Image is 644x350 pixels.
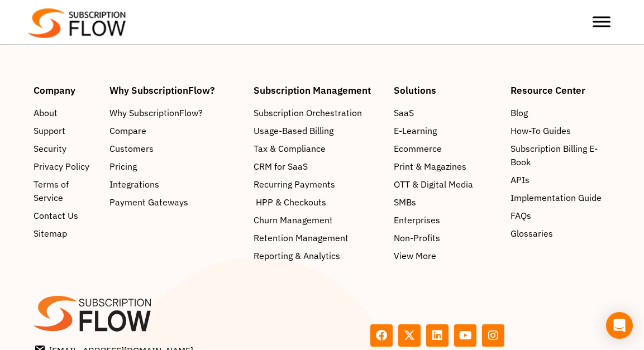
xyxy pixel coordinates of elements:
[34,106,58,119] span: About
[394,178,499,191] a: OTT & Digital Media
[394,124,437,137] span: E-Learning
[34,296,151,332] img: SF-logo
[109,106,203,119] span: Why SubscriptionFlow?
[34,227,67,240] span: Sitemap
[254,106,382,119] a: Subscription Orchestration
[109,124,243,137] a: Compare
[511,173,529,186] span: APIs
[254,213,333,227] span: Churn Management
[254,195,382,209] a: HPP & Checkouts
[34,178,98,204] a: Terms of Service
[34,85,98,95] h4: Company
[254,85,382,95] h4: Subscription Management
[511,209,531,222] span: FAQs
[254,142,326,155] span: Tax & Compliance
[394,249,499,262] a: View More
[511,209,610,222] a: FAQs
[254,213,382,227] a: Churn Management
[109,195,188,209] span: Payment Gateways
[254,178,382,191] a: Recurring Payments
[394,249,436,262] span: View More
[511,106,610,119] a: Blog
[109,160,137,173] span: Pricing
[394,106,499,119] a: SaaS
[34,142,98,155] a: Security
[34,142,66,155] span: Security
[256,195,326,209] span: HPP & Checkouts
[511,173,610,186] a: APIs
[254,142,382,155] a: Tax & Compliance
[593,17,610,27] button: Toggle Menu
[511,106,528,119] span: Blog
[28,8,126,38] img: Subscriptionflow
[109,160,243,173] a: Pricing
[34,209,78,222] span: Contact Us
[394,85,499,95] h4: Solutions
[394,195,416,209] span: SMBs
[511,142,610,169] a: Subscription Billing E-Book
[511,191,602,204] span: Implementation Guide
[511,191,610,204] a: Implementation Guide
[394,231,440,244] span: Non-Profits
[109,106,243,119] a: Why SubscriptionFlow?
[511,124,610,137] a: How-To Guides
[394,106,414,119] span: SaaS
[511,227,553,240] span: Glossaries
[394,160,499,173] a: Print & Magazines
[254,231,349,244] span: Retention Management
[109,124,146,137] span: Compare
[254,106,362,119] span: Subscription Orchestration
[109,142,243,155] a: Customers
[254,231,382,244] a: Retention Management
[109,195,243,209] a: Payment Gateways
[394,213,440,227] span: Enterprises
[511,85,610,95] h4: Resource Center
[109,85,243,95] h4: Why SubscriptionFlow?
[109,178,159,191] span: Integrations
[34,227,98,240] a: Sitemap
[394,142,499,155] a: Ecommerce
[394,213,499,227] a: Enterprises
[254,160,308,173] span: CRM for SaaS
[109,178,243,191] a: Integrations
[394,142,442,155] span: Ecommerce
[34,160,98,173] a: Privacy Policy
[394,124,499,137] a: E-Learning
[34,160,89,173] span: Privacy Policy
[34,106,98,119] a: About
[109,142,154,155] span: Customers
[254,178,335,191] span: Recurring Payments
[606,312,633,339] div: Open Intercom Messenger
[254,160,382,173] a: CRM for SaaS
[394,231,499,244] a: Non-Profits
[511,227,610,240] a: Glossaries
[34,124,98,137] a: Support
[254,124,333,137] span: Usage-Based Billing
[394,178,473,191] span: OTT & Digital Media
[254,249,382,262] a: Reporting & Analytics
[394,160,466,173] span: Print & Magazines
[254,249,340,262] span: Reporting & Analytics
[34,124,65,137] span: Support
[511,124,571,137] span: How-To Guides
[254,124,382,137] a: Usage-Based Billing
[34,209,98,222] a: Contact Us
[394,195,499,209] a: SMBs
